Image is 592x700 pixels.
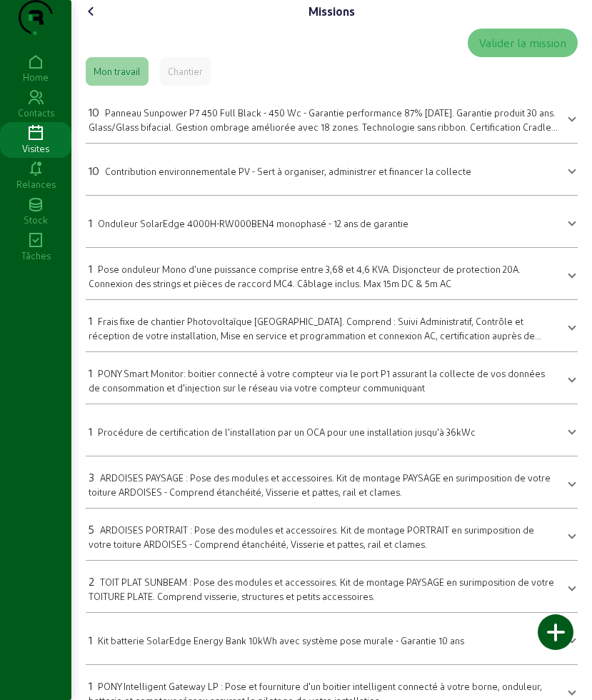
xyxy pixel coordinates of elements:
mat-expansion-panel-header: 10Panneau Sunpower P7 450 Full Black - 450 Wc - Garantie performance 87% [DATE]. Garantie produit... [86,97,578,137]
span: 3 [89,470,94,484]
span: 10 [89,105,99,119]
mat-expansion-panel-header: 5ARDOISES PORTRAIT : Pose des modules et accessoires. Kit de montage PORTRAIT en surimposition de... [86,514,578,554]
span: 1 [89,314,92,327]
span: TOIT PLAT SUNBEAM : Pose des modules et accessoires. Kit de montage PAYSAGE en surimposition de v... [89,576,554,601]
span: 1 [89,424,92,438]
mat-expansion-panel-header: 2TOIT PLAT SUNBEAM : Pose des modules et accessoires. Kit de montage PAYSAGE en surimposition de ... [86,566,578,606]
mat-expansion-panel-header: 1PONY Smart Monitor: boitier connecté à votre compteur via le port P1 assurant la collecte de vos... [86,358,578,398]
span: Panneau Sunpower P7 450 Full Black - 450 Wc - Garantie performance 87% [DATE]. Garantie produit 3... [89,107,558,145]
div: Mon travail [94,65,141,78]
span: 2 [89,574,94,588]
span: 1 [89,679,92,692]
button: Valider la mission [468,29,578,57]
mat-expansion-panel-header: 1Procédure de certification de l'installation par un OCA pour une installation jusqu'à 36kWc [86,410,578,450]
span: 1 [89,366,92,379]
div: Valider la mission [479,34,566,51]
mat-expansion-panel-header: 3ARDOISES PAYSAGE : Pose des modules et accessoires. Kit de montage PAYSAGE en surimposition de v... [86,462,578,502]
span: 5 [89,522,94,536]
mat-expansion-panel-header: 1Pose onduleur Mono d'une puissance comprise entre 3,68 et 4,6 KVA. Disjoncteur de protection 20A... [86,254,578,294]
span: Onduleur SolarEdge 4000H-RW000BEN4 monophasé - 12 ans de garantie [98,218,408,229]
span: Contribution environnementale PV - Sert à organiser, administrer et financer la collecte [105,166,471,176]
mat-expansion-panel-header: 1Frais fixe de chantier Photovoltaïque [GEOGRAPHIC_DATA]. Comprend : Suivi Administratif, Contrôl... [86,306,578,346]
span: Frais fixe de chantier Photovoltaïque [GEOGRAPHIC_DATA]. Comprend : Suivi Administratif, Contrôle... [89,316,541,354]
span: 10 [89,164,99,177]
span: ARDOISES PAYSAGE : Pose des modules et accessoires. Kit de montage PAYSAGE en surimposition de vo... [89,472,551,497]
div: Missions [308,3,355,20]
span: 1 [89,216,92,229]
span: Pose onduleur Mono d'une puissance comprise entre 3,68 et 4,6 KVA. Disjoncteur de protection 20A.... [89,264,521,289]
span: Procédure de certification de l'installation par un OCA pour une installation jusqu'à 36kWc [98,426,476,437]
mat-expansion-panel-header: 10Contribution environnementale PV - Sert à organiser, administrer et financer la collecte [86,149,578,189]
span: 1 [89,261,92,275]
mat-expansion-panel-header: 1Onduleur SolarEdge 4000H-RW000BEN4 monophasé - 12 ans de garantie [86,201,578,241]
mat-expansion-panel-header: 1Kit batterie SolarEdge Energy Bank 10kWh avec système pose murale - Garantie 10 ans [86,619,578,659]
span: Kit batterie SolarEdge Energy Bank 10kWh avec système pose murale - Garantie 10 ans [98,635,464,646]
div: Chantier [168,65,203,78]
span: PONY Smart Monitor: boitier connecté à votre compteur via le port P1 assurant la collecte de vos ... [89,368,545,393]
span: 1 [89,633,92,646]
span: ARDOISES PORTRAIT : Pose des modules et accessoires. Kit de montage PORTRAIT en surimposition de ... [89,524,534,549]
